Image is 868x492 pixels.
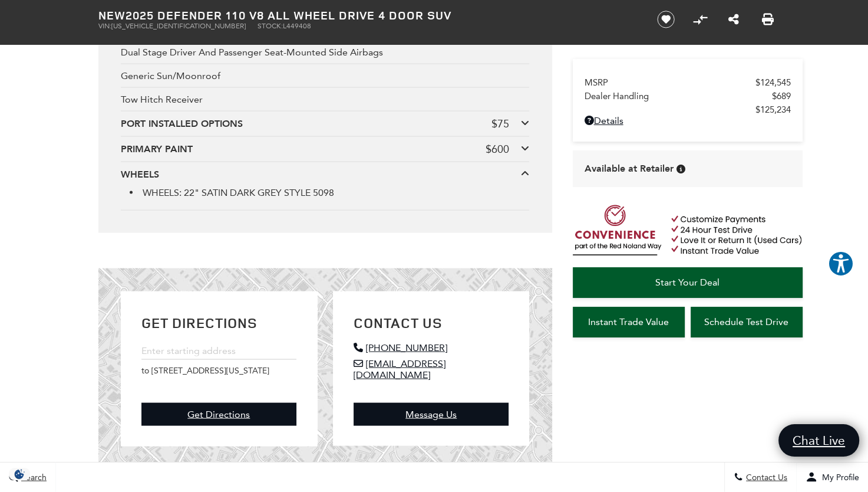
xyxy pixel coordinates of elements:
span: $689 [772,91,791,101]
a: Print this New 2025 Defender 110 V8 All Wheel Drive 4 Door SUV [762,12,774,27]
span: [US_VEHICLE_IDENTIFICATION_NUMBER] [111,22,246,30]
div: PRIMARY PAINT [121,143,486,156]
span: VIN: [98,22,111,30]
div: $600 [486,143,509,156]
button: Open user profile menu [797,463,868,492]
a: Instant Trade Value [573,307,685,337]
button: Save vehicle [653,10,679,29]
a: Details [585,115,791,126]
div: $75 [491,117,509,130]
span: MSRP [585,77,755,88]
p: to [STREET_ADDRESS][US_STATE] [141,366,296,376]
h2: Get Directions [141,312,296,333]
span: $124,545 [755,77,791,88]
span: Dealer Handling [585,91,772,101]
a: Get Directions [141,403,296,426]
div: PORT INSTALLED OPTIONS [121,117,491,130]
span: $125,234 [755,104,791,115]
a: Dealer Handling $689 [585,91,791,101]
a: Share this New 2025 Defender 110 V8 All Wheel Drive 4 Door SUV [728,12,739,27]
span: Contact Us [743,473,787,483]
div: Generic Sun/Moonroof [121,64,529,88]
a: Chat Live [778,424,859,457]
a: [EMAIL_ADDRESS][DOMAIN_NAME] [354,358,509,381]
section: Click to Open Cookie Consent Modal [6,468,33,480]
aside: Accessibility Help Desk [828,251,854,279]
span: Start Your Deal [655,277,720,288]
input: Enter starting address [141,342,296,360]
a: [PHONE_NUMBER] [354,342,509,353]
span: My Profile [817,473,859,483]
a: Message Us [354,403,509,426]
a: Schedule Test Drive [691,307,803,337]
div: Dual Stage Driver And Passenger Seat-Mounted Side Airbags [121,41,529,64]
li: WHEELS: 22" SATIN DARK GREY STYLE 5098 [130,187,529,198]
span: Available at Retailer [585,162,674,175]
a: $125,234 [585,104,791,115]
a: MSRP $124,545 [585,77,791,88]
button: Explore your accessibility options [828,251,854,277]
button: Compare Vehicle [691,11,709,28]
div: Tow Hitch Receiver [121,88,529,111]
span: Chat Live [787,432,851,448]
div: Vehicle is in stock and ready for immediate delivery. Due to demand, availability is subject to c... [676,165,685,173]
strong: New [98,7,126,23]
span: Instant Trade Value [588,316,669,327]
h2: Contact Us [354,312,509,333]
a: Start Your Deal [573,267,803,298]
span: Schedule Test Drive [704,316,788,327]
img: Opt-Out Icon [6,468,33,480]
span: Stock: [258,22,283,30]
span: L449408 [283,22,311,30]
h1: 2025 Defender 110 V8 All Wheel Drive 4 Door SUV [98,9,638,22]
div: WHEELS [121,168,521,181]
